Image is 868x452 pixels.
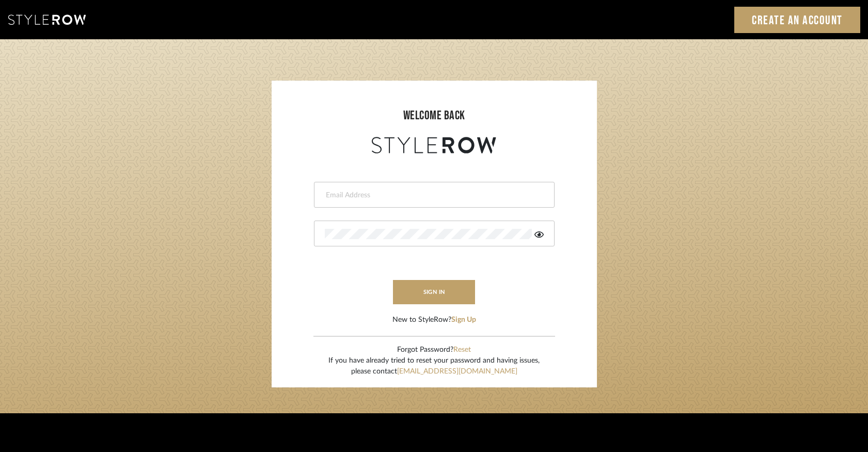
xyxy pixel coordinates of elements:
[392,315,476,325] div: New to StyleRow?
[734,7,860,33] a: Create an Account
[451,315,476,325] button: Sign Up
[453,345,471,355] button: Reset
[397,368,517,375] a: [EMAIL_ADDRESS][DOMAIN_NAME]
[328,355,540,377] div: If you have already tried to reset your password and having issues, please contact
[393,280,476,304] button: sign in
[282,106,587,125] div: welcome back
[325,190,541,200] input: Email Address
[328,345,540,355] div: Forgot Password?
